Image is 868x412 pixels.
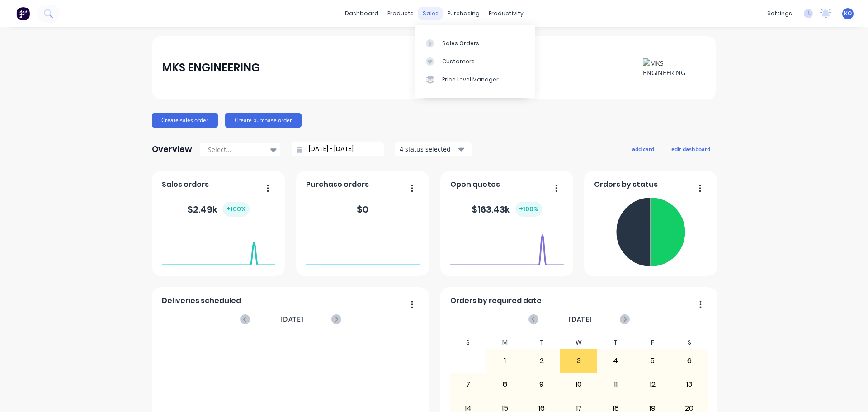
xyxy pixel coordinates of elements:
[280,314,304,324] span: [DATE]
[340,7,383,20] a: dashboard
[844,9,852,18] span: KO
[569,314,592,324] span: [DATE]
[597,336,634,349] div: T
[450,295,542,306] span: Orders by required date
[524,373,560,396] div: 9
[634,373,670,396] div: 12
[486,336,524,349] div: M
[594,179,658,190] span: Orders by status
[357,203,368,216] div: $ 0
[187,202,250,217] div: $ 2.49k
[665,143,716,155] button: edit dashboard
[450,373,486,396] div: 7
[442,39,479,47] div: Sales Orders
[383,7,418,20] div: products
[442,76,499,84] div: Price Level Manager
[561,373,597,396] div: 10
[162,295,241,306] span: Deliveries scheduled
[415,52,535,71] a: Customers
[400,144,457,154] div: 4 status selected
[524,350,560,372] div: 2
[515,202,542,217] div: + 100 %
[763,7,797,20] div: settings
[415,71,535,89] a: Price Level Manager
[598,350,634,372] div: 4
[634,336,671,349] div: F
[472,202,542,217] div: $ 163.43k
[484,7,528,20] div: productivity
[626,143,660,155] button: add card
[418,7,443,20] div: sales
[598,373,634,396] div: 11
[560,336,597,349] div: W
[524,336,561,349] div: T
[450,179,500,190] span: Open quotes
[225,113,302,128] button: Create purchase order
[634,350,670,372] div: 5
[561,350,597,372] div: 3
[152,140,192,158] div: Overview
[16,7,30,20] img: Factory
[671,350,708,372] div: 6
[162,59,260,77] div: MKS ENGINEERING
[643,58,706,77] img: MKS ENGINEERING
[671,336,708,349] div: S
[487,373,523,396] div: 8
[450,336,487,349] div: S
[223,202,250,217] div: + 100 %
[395,142,472,156] button: 4 status selected
[487,350,523,372] div: 1
[306,179,369,190] span: Purchase orders
[671,373,708,396] div: 13
[442,57,475,66] div: Customers
[415,34,535,52] a: Sales Orders
[152,113,218,128] button: Create sales order
[443,7,484,20] div: purchasing
[162,179,209,190] span: Sales orders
